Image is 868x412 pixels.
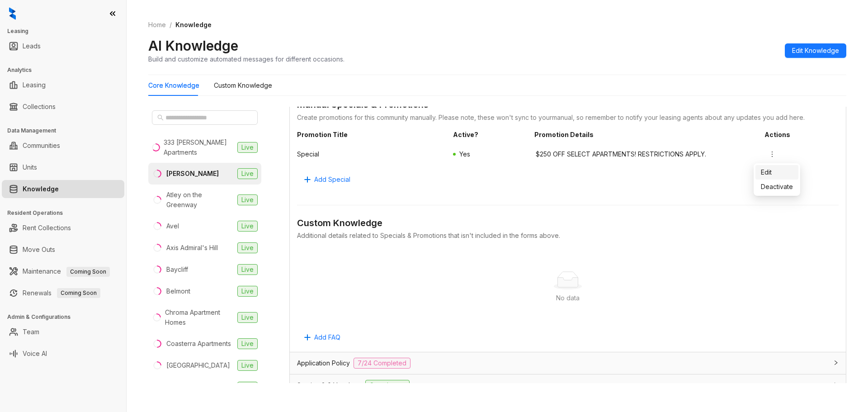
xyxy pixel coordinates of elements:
[23,323,39,341] a: Team
[761,182,793,192] span: Deactivate
[2,180,124,198] li: Knowledge
[175,21,212,28] span: Knowledge
[764,130,839,140] span: Actions
[297,231,839,241] div: Additional details related to Specials & Promotions that isn't included in the forms above.
[2,323,124,341] li: Team
[237,242,258,253] span: Live
[146,20,168,30] a: Home
[23,158,37,176] a: Units
[237,194,258,205] span: Live
[148,81,199,90] div: Core Knowledge
[237,168,258,179] span: Live
[290,374,846,396] div: Section 8 & VouchersComplete
[2,98,124,116] li: Collections
[214,81,272,90] div: Custom Knowledge
[792,46,839,56] span: Edit Knowledge
[7,66,126,74] h3: Analytics
[7,27,126,35] h3: Leasing
[785,43,846,58] button: Edit Knowledge
[2,284,124,302] li: Renewals
[297,130,446,140] span: Promotion Title
[536,149,756,159] span: $250 OFF SELECT APARTMENTS! RESTRICTIONS APPLY.
[761,167,793,177] span: Edit
[833,360,839,365] span: collapsed
[166,243,218,253] div: Axis Admiral's Hill
[23,284,100,302] a: RenewalsComing Soon
[165,308,234,327] div: Chroma Apartment Homes
[237,338,258,349] span: Live
[290,352,846,374] div: Application Policy7/24 Completed
[166,360,230,370] div: [GEOGRAPHIC_DATA]
[2,241,124,259] li: Move Outs
[237,312,258,323] span: Live
[237,382,258,393] span: Live
[164,137,234,157] div: 333 [PERSON_NAME] Apartments
[237,142,258,153] span: Live
[297,358,350,368] span: Application Policy
[314,332,340,342] span: Add FAQ
[7,313,126,321] h3: Admin & Configurations
[170,20,172,30] li: /
[66,267,110,277] span: Coming Soon
[23,37,41,55] a: Leads
[2,37,124,55] li: Leads
[2,262,124,280] li: Maintenance
[769,151,776,158] span: more
[237,264,258,275] span: Live
[459,150,470,158] span: Yes
[297,330,348,345] button: Add FAQ
[23,137,60,155] a: Communities
[365,380,410,391] span: Complete
[166,190,234,210] div: Atley on the Greenway
[534,130,757,140] span: Promotion Details
[166,265,188,275] div: Baycliff
[23,219,71,237] a: Rent Collections
[23,98,56,116] a: Collections
[2,76,124,94] li: Leasing
[166,382,230,392] div: [GEOGRAPHIC_DATA]
[23,180,59,198] a: Knowledge
[2,158,124,176] li: Units
[166,221,179,231] div: Avel
[166,169,219,179] div: [PERSON_NAME]
[2,219,124,237] li: Rent Collections
[23,345,47,363] a: Voice AI
[297,380,362,390] span: Section 8 & Vouchers
[453,130,527,140] span: Active?
[308,293,828,303] div: No data
[23,241,55,259] a: Move Outs
[833,382,839,388] span: collapsed
[314,175,350,185] span: Add Special
[23,76,46,94] a: Leasing
[148,37,238,54] h2: AI Knowledge
[166,286,190,296] div: Belmont
[237,286,258,297] span: Live
[157,114,164,121] span: search
[9,7,16,20] img: logo
[166,339,231,349] div: Coasterra Apartments
[297,113,839,123] div: Create promotions for this community manually. Please note, these won't sync to your manual , so ...
[57,288,100,298] span: Coming Soon
[354,358,410,369] span: 7/24 Completed
[237,360,258,371] span: Live
[297,149,444,159] span: Special
[148,54,344,64] div: Build and customize automated messages for different occasions.
[297,172,358,187] button: Add Special
[2,345,124,363] li: Voice AI
[2,137,124,155] li: Communities
[7,127,126,135] h3: Data Management
[237,221,258,232] span: Live
[7,209,126,217] h3: Resident Operations
[297,216,839,230] div: Custom Knowledge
